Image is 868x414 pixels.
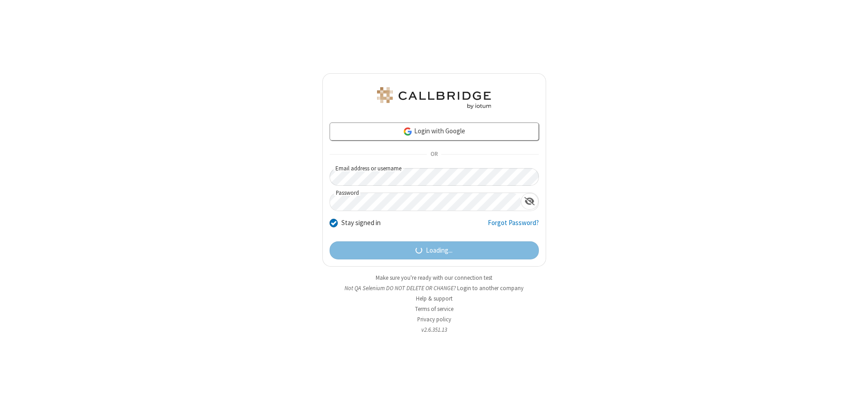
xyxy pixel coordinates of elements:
a: Terms of service [415,305,453,313]
a: Login with Google [330,122,539,141]
span: Loading... [426,245,453,256]
a: Privacy policy [417,315,451,323]
a: Help & support [416,295,453,302]
a: Forgot Password? [488,218,539,235]
input: Password [330,193,521,211]
span: OR [427,148,441,161]
input: Email address or username [330,168,539,186]
li: v2.6.351.13 [322,325,546,334]
label: Stay signed in [341,218,381,228]
button: Login to another company [457,284,524,292]
img: QA Selenium DO NOT DELETE OR CHANGE [375,87,493,109]
a: Make sure you're ready with our connection test [376,274,492,282]
div: Show password [521,193,538,210]
li: Not QA Selenium DO NOT DELETE OR CHANGE? [322,284,546,292]
img: google-icon.png [403,127,413,136]
button: Loading... [330,241,539,259]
